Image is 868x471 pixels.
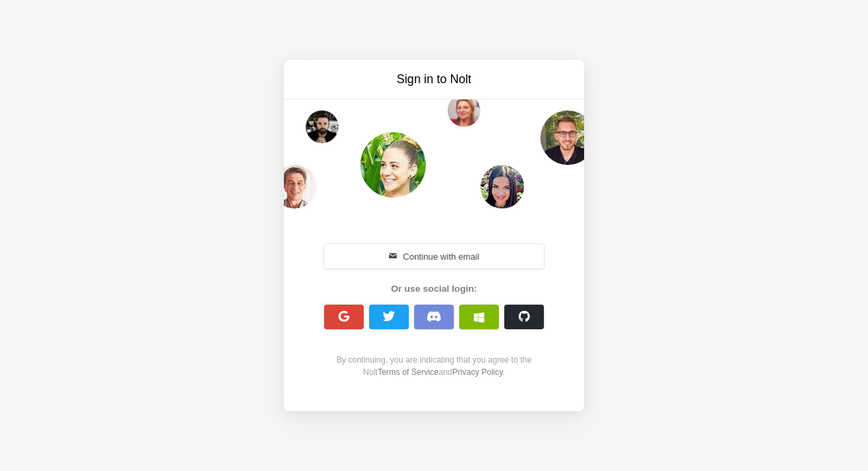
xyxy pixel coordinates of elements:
button: Continue with email [324,244,544,269]
a: Privacy Policy [452,367,503,377]
div: By continuing, you are indicating that you agree to the Nolt and . [317,354,551,378]
h3: Sign in to Nolt [319,71,549,88]
a: Terms of Service [377,367,438,377]
div: Or use social login: [317,282,551,296]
